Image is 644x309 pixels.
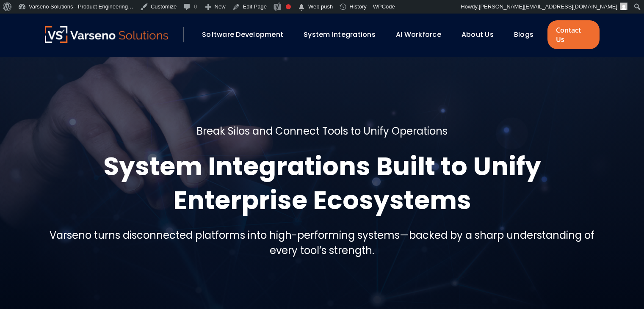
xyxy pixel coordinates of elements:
div: System Integrations [299,28,387,42]
div: AI Workforce [392,28,453,42]
a: About Us [462,30,494,39]
div: Blogs [510,28,545,42]
h5: Break Silos and Connect Tools to Unify Operations [196,124,448,139]
div: Needs improvement [286,4,291,9]
a: AI Workforce [396,30,441,39]
div: Software Development [198,28,295,42]
span: [PERSON_NAME][EMAIL_ADDRESS][DOMAIN_NAME] [479,3,617,10]
span:  [297,1,306,13]
h5: Varseno turns disconnected platforms into high-performing systems—backed by a sharp understanding... [45,228,600,258]
a: Software Development [202,30,283,39]
a: Blogs [514,30,533,39]
a: Varseno Solutions – Product Engineering & IT Services [45,26,169,43]
a: System Integrations [304,30,376,39]
h1: System Integrations Built to Unify Enterprise Ecosystems [45,149,600,217]
img: Varseno Solutions – Product Engineering & IT Services [45,26,169,43]
a: Contact Us [547,20,599,49]
div: About Us [457,28,506,42]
